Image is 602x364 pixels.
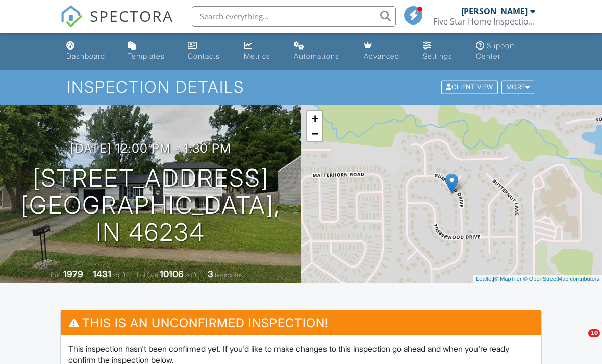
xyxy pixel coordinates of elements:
[60,5,83,28] img: The Best Home Inspection Software - Spectora
[360,37,411,66] a: Advanced
[244,52,270,60] div: Metrics
[240,37,282,66] a: Metrics
[66,52,105,60] div: Dashboard
[476,276,493,282] a: Leaflet
[60,14,173,35] a: SPECTORA
[307,126,322,141] a: Zoom out
[494,276,522,282] a: © MapTiler
[192,6,396,27] input: Search everything...
[567,329,592,354] iframe: Intercom live chat
[433,16,535,27] div: Five Star Home Inspections
[160,269,184,279] div: 10106
[90,5,173,27] span: SPECTORA
[294,52,339,60] div: Automations
[62,37,115,66] a: Dashboard
[93,269,111,279] div: 1431
[188,52,220,60] div: Contacts
[208,269,213,279] div: 3
[51,271,62,279] span: Built
[70,141,231,155] h3: [DATE] 12:00 pm - 1:30 pm
[364,52,399,60] div: Advanced
[440,83,500,90] a: Client View
[419,37,464,66] a: Settings
[185,271,198,279] span: sq.ft.
[588,329,600,337] span: 10
[501,81,535,94] div: More
[63,269,83,279] div: 1979
[290,37,351,66] a: Automations (Basic)
[184,37,232,66] a: Contacts
[113,271,127,279] span: sq. ft.
[307,111,322,126] a: Zoom in
[476,41,515,60] div: Support Center
[67,78,535,96] h1: Inspection Details
[441,81,498,94] div: Client View
[16,165,285,246] h1: [STREET_ADDRESS] [GEOGRAPHIC_DATA], IN 46234
[423,52,453,60] div: Settings
[61,310,541,335] h3: This is an Unconfirmed Inspection!
[128,52,165,60] div: Templates
[473,275,602,283] div: |
[215,271,243,279] span: bedrooms
[523,276,599,282] a: © OpenStreetMap contributors
[137,271,158,279] span: Lot Size
[123,37,175,66] a: Templates
[461,6,528,16] div: [PERSON_NAME]
[472,37,540,66] a: Support Center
